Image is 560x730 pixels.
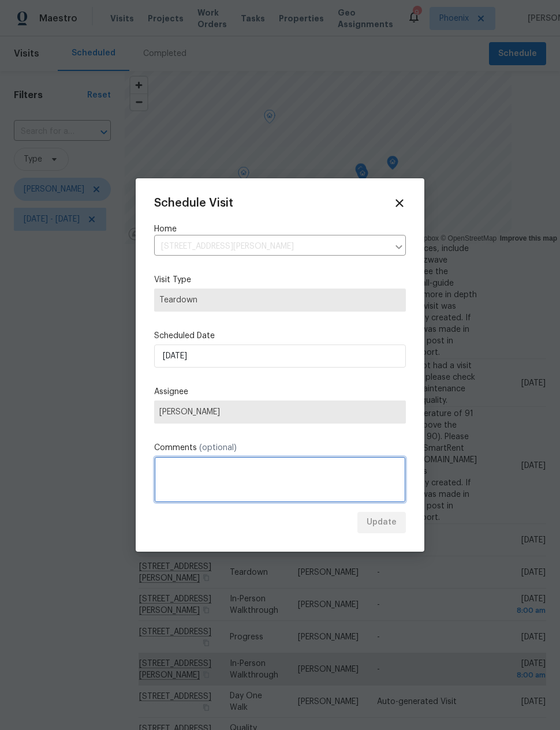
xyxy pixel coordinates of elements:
[154,274,406,286] label: Visit Type
[154,197,233,209] span: Schedule Visit
[154,330,406,342] label: Scheduled Date
[199,444,237,452] span: (optional)
[159,407,401,417] span: [PERSON_NAME]
[154,386,406,398] label: Assignee
[159,294,401,306] span: Teardown
[393,197,406,209] span: Close
[154,345,406,368] input: M/D/YYYY
[154,238,389,256] input: Enter in an address
[154,442,406,454] label: Comments
[154,223,406,235] label: Home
